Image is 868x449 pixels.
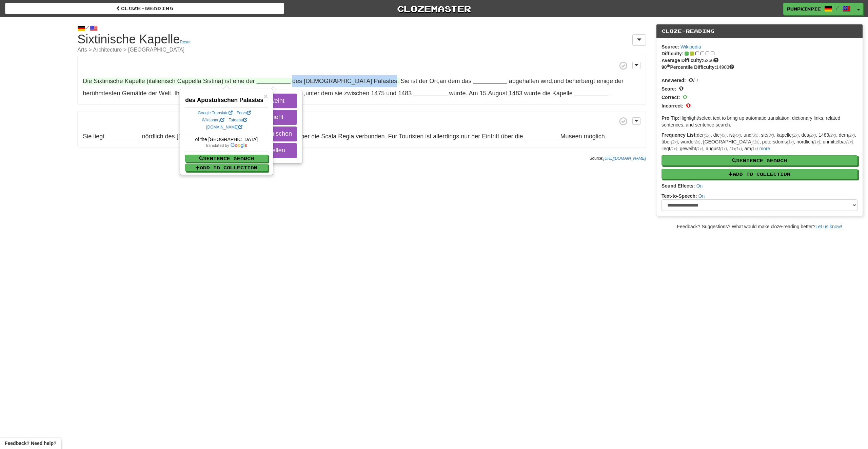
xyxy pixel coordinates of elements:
span: PumpkinPie [787,6,821,12]
span: dem [321,90,333,97]
span: sie [335,90,342,97]
span: Sie [400,78,409,84]
em: (1x) [670,147,677,151]
em: (3x) [767,133,774,138]
strong: Text-to-Speech: [662,193,697,199]
button: Add to Collection [185,164,268,171]
span: unter [305,90,319,97]
sup: th [667,64,670,68]
span: nur [461,133,470,140]
span: und [386,90,396,97]
em: (1x) [751,147,758,151]
a: Wikipedia [680,44,701,50]
a: more [759,146,770,151]
span: . [292,78,399,84]
span: Open feedback widget [5,440,56,447]
span: der [471,133,480,140]
span: beherbergt [566,78,595,84]
a: Forvo [237,111,251,115]
span: an [439,78,446,84]
span: und [554,78,564,84]
span: des [292,78,302,84]
strong: Difficulty: [662,51,684,56]
span: 0 [679,84,684,92]
span: August [488,90,507,97]
em: (1x) [752,140,759,144]
strong: __________ [106,133,140,140]
span: die [542,90,551,97]
em: (4x) [719,133,726,138]
strong: Average Difficulty: [662,58,703,63]
span: Museen [560,133,582,140]
div: 14903 [662,64,857,71]
span: Gemälde [122,90,146,97]
strong: Score: [662,86,676,92]
small: Source: [589,156,646,161]
strong: Answered: [662,78,686,83]
div: 6260 [662,57,857,64]
span: abgehalten [509,78,539,84]
a: [DOMAIN_NAME] [206,125,242,130]
span: die [515,133,523,140]
em: (3x) [751,133,758,138]
em: (1x) [813,140,820,144]
span: Die [83,78,92,84]
span: . [469,90,574,97]
span: (italienisch [146,78,175,84]
span: der [615,78,624,84]
strong: Source: [662,44,679,50]
span: . [142,133,387,140]
span: der [148,90,157,97]
strong: Frequency List: [662,132,697,138]
button: Sentence Search [662,155,857,165]
span: [DEMOGRAPHIC_DATA] [177,133,245,140]
span: über [297,133,310,140]
strong: Correct: [662,95,680,100]
em: (2x) [848,133,855,138]
img: color-short-db1357358c54ba873f60dae0b7fab45f96d57c1ed7e3205853bc64be7941e279.png [206,143,247,148]
span: 0 [688,76,693,83]
a: Clozemaster [294,3,573,15]
span: Regia [338,133,354,140]
span: Eintritt [482,133,499,140]
span: verbunden [356,133,384,140]
span: Kapelle [552,90,573,97]
span: das [462,78,472,84]
span: über [501,133,513,140]
span: . [610,90,612,97]
a: Cloze-Reading [5,3,284,14]
strong: __________ [413,90,447,97]
strong: __________ [574,90,608,97]
span: Kapelle [124,78,145,84]
span: einige [597,78,613,84]
span: Welt [159,90,171,97]
em: (1x) [846,140,853,144]
span: 1483 [509,90,522,97]
span: des [165,133,175,140]
a: PumpkinPie / [783,3,854,15]
a: On [698,193,705,199]
strong: __________ [257,78,291,84]
span: 1475 [371,90,384,97]
a: On [696,183,703,189]
span: Für [388,133,397,140]
span: [DEMOGRAPHIC_DATA] [304,78,372,84]
a: Tatoeba [229,118,247,122]
em: (1x) [735,147,742,151]
span: , [400,78,473,84]
span: ist [411,78,417,84]
button: Sentence Search [185,155,268,162]
h1: Sixtinische Kapelle [77,33,646,53]
p: Highlight/select text to bring up automatic translation, dictionary links, related sentences, and... [662,115,857,128]
span: der [246,78,255,84]
span: Sie [83,133,92,140]
span: Ihr [174,90,181,97]
span: / [836,5,839,10]
em: (2x) [809,133,816,138]
span: Cappella [177,78,201,84]
span: , [304,90,413,97]
em: (2x) [829,133,836,138]
a: Reset [180,40,191,44]
div: / [77,24,646,33]
span: 1483 [398,90,412,97]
